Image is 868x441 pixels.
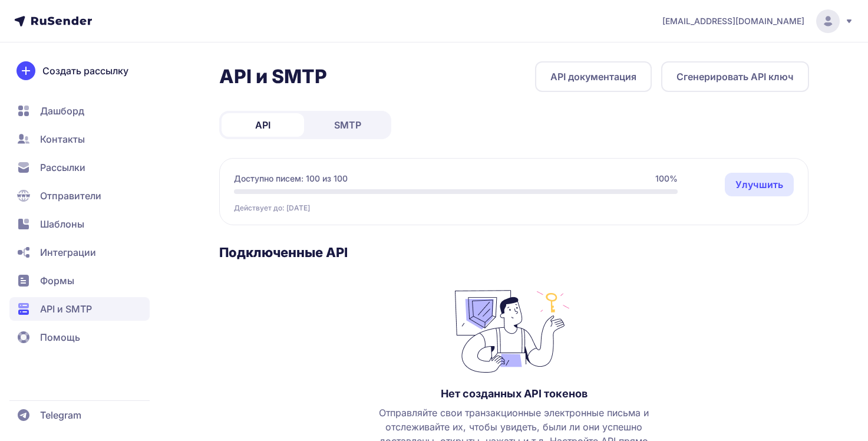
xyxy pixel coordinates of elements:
a: Улучшить [725,173,794,196]
span: Создать рассылку [42,64,128,78]
span: Помощь [40,330,80,344]
span: Формы [40,274,74,288]
button: Сгенерировать API ключ [661,61,809,92]
a: API документация [535,61,652,92]
h3: Нет созданных API токенов [441,387,588,401]
span: Дашборд [40,104,84,118]
a: SMTP [306,113,389,137]
h3: Подключенные API [219,244,809,261]
span: Интеграции [40,245,96,259]
span: Отправители [40,189,101,203]
span: Шаблоны [40,217,84,231]
span: Контакты [40,132,85,146]
img: no_photo [455,284,573,373]
span: [EMAIL_ADDRESS][DOMAIN_NAME] [662,15,804,27]
h2: API и SMTP [219,65,327,88]
span: SMTP [334,118,361,132]
a: Telegram [9,403,150,427]
a: API [222,113,304,137]
span: API [255,118,270,132]
span: 100% [655,173,678,185]
span: Действует до: [DATE] [234,203,310,213]
span: Telegram [40,408,81,422]
span: Рассылки [40,160,85,175]
span: API и SMTP [40,302,92,316]
span: Доступно писем: 100 из 100 [234,173,348,185]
